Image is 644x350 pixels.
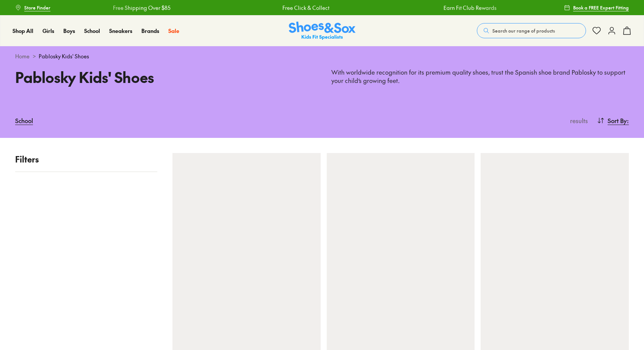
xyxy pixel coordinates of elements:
a: Book a FREE Expert Fitting [564,1,629,14]
div: > [15,52,629,60]
span: Pablosky Kids' Shoes [39,52,89,60]
a: Brands [141,27,159,35]
span: : [627,116,629,125]
p: Filters [15,153,157,166]
a: Girls [42,27,54,35]
a: Home [15,52,30,60]
button: Sort By: [597,112,629,129]
a: Shoes & Sox [289,22,356,40]
a: Sneakers [109,27,132,35]
a: Earn Fit Club Rewards [443,4,496,12]
span: Search our range of products [492,27,555,34]
span: Shop All [13,27,33,34]
a: School [15,112,33,129]
p: With worldwide recognition for its premium quality shoes, trust the Spanish shoe brand Pablosky t... [331,68,629,85]
a: School [84,27,100,35]
a: Sale [168,27,179,35]
span: Sale [168,27,179,34]
a: Shop All [13,27,33,35]
h1: Pablosky Kids' Shoes [15,66,313,88]
p: results [567,116,588,125]
span: Book a FREE Expert Fitting [573,4,629,11]
span: Brands [141,27,159,34]
span: School [84,27,100,34]
img: SNS_Logo_Responsive.svg [289,22,356,40]
a: Boys [63,27,75,35]
span: Boys [63,27,75,34]
span: Store Finder [24,4,50,11]
a: Free Click & Collect [282,4,329,12]
a: Free Shipping Over $85 [113,4,170,12]
span: Sort By [608,116,627,125]
button: Search our range of products [477,23,586,38]
a: Store Finder [15,1,50,14]
span: Girls [42,27,54,34]
span: Sneakers [109,27,132,34]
